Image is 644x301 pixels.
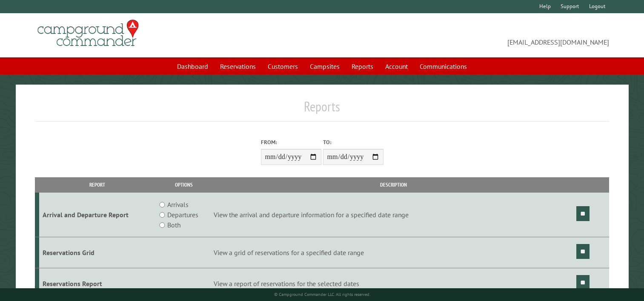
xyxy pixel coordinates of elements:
[39,193,156,237] td: Arrival and Departure Report
[156,177,212,192] th: Options
[212,268,575,299] td: View a report of reservations for the selected dates
[39,177,156,192] th: Report
[263,58,303,74] a: Customers
[305,58,345,74] a: Campsites
[274,292,370,297] small: © Campground Commander LLC. All rights reserved.
[172,58,213,74] a: Dashboard
[212,193,575,237] td: View the arrival and departure information for a specified date range
[215,58,261,74] a: Reservations
[35,17,141,50] img: Campground Commander
[39,237,156,268] td: Reservations Grid
[261,138,321,146] label: From:
[322,23,610,47] span: [EMAIL_ADDRESS][DOMAIN_NAME]
[415,58,472,74] a: Communications
[35,98,609,122] h1: Reports
[39,268,156,299] td: Reservations Report
[346,58,378,74] a: Reports
[323,138,384,146] label: To:
[380,58,413,74] a: Account
[167,210,198,220] label: Departures
[167,199,189,210] label: Arrivals
[167,220,180,230] label: Both
[212,237,575,268] td: View a grid of reservations for a specified date range
[212,177,575,192] th: Description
